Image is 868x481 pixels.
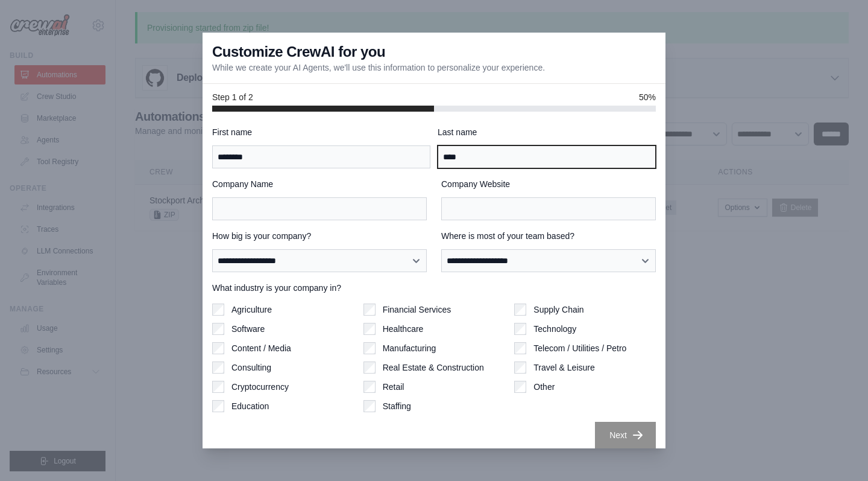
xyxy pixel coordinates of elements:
[212,178,427,190] label: Company Name
[383,323,424,335] label: Healthcare
[212,282,656,294] label: What industry is your company in?
[231,362,271,374] label: Consulting
[212,126,430,138] label: First name
[533,304,583,316] label: Supply Chain
[533,323,576,335] label: Technology
[383,304,451,316] label: Financial Services
[441,230,656,242] label: Where is most of your team based?
[533,362,594,374] label: Travel & Leisure
[383,362,484,374] label: Real Estate & Construction
[231,400,269,412] label: Education
[212,91,253,103] span: Step 1 of 2
[231,323,265,335] label: Software
[639,91,656,103] span: 50%
[231,381,289,393] label: Cryptocurrency
[383,342,436,354] label: Manufacturing
[383,400,411,412] label: Staffing
[438,126,656,138] label: Last name
[231,304,272,316] label: Agriculture
[533,342,626,354] label: Telecom / Utilities / Petro
[231,342,291,354] label: Content / Media
[212,230,427,242] label: How big is your company?
[595,422,656,448] button: Next
[212,42,385,62] h3: Customize CrewAI for you
[383,381,404,393] label: Retail
[441,178,656,190] label: Company Website
[212,62,545,74] p: While we create your AI Agents, we'll use this information to personalize your experience.
[533,381,555,393] label: Other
